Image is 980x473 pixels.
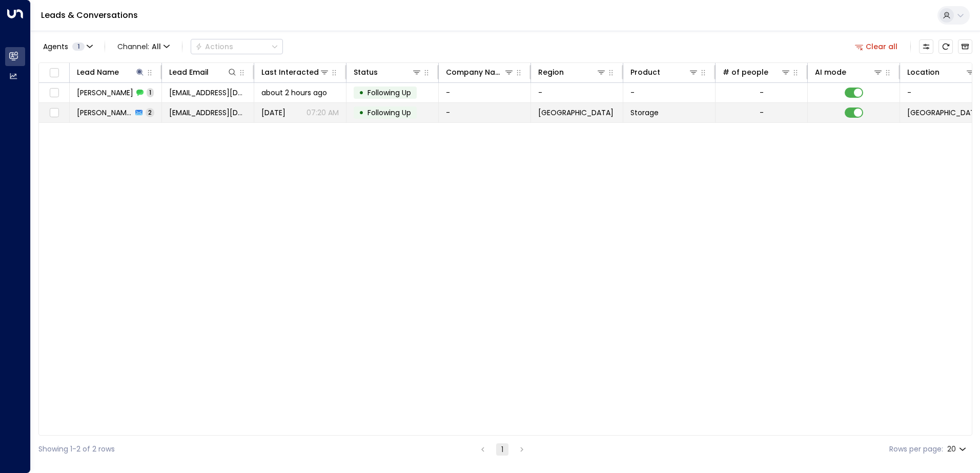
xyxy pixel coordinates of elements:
[191,39,283,54] div: Button group with a nested menu
[439,83,531,102] td: -
[169,66,237,78] div: Lead Email
[152,42,161,51] span: All
[907,66,940,78] div: Location
[367,107,411,118] span: Following Up
[359,84,364,101] div: •
[760,107,764,118] div: -
[38,39,96,54] button: Agents1
[947,442,968,457] div: 20
[851,39,902,54] button: Clear all
[919,39,933,54] button: Customize
[169,107,247,118] span: farooqzahir@live.co.uk
[72,42,85,51] span: 1
[195,42,233,51] div: Actions
[113,39,174,54] span: Channel:
[38,444,115,455] div: Showing 1-2 of 2 rows
[496,443,508,456] button: page 1
[261,66,319,78] div: Last Interacted
[538,66,564,78] div: Region
[958,39,972,54] button: Archived Leads
[446,66,504,78] div: Company Name
[815,66,846,78] div: AI mode
[146,108,154,117] span: 2
[77,66,145,78] div: Lead Name
[938,39,953,54] span: Refresh
[354,66,422,78] div: Status
[889,444,943,455] label: Rows per page:
[354,66,378,78] div: Status
[77,66,119,78] div: Lead Name
[43,43,68,50] span: Agents
[48,67,60,79] span: Toggle select all
[630,107,659,118] span: Storage
[261,107,285,118] span: Yesterday
[261,66,330,78] div: Last Interacted
[77,107,132,118] span: Farooq Zahir
[538,66,606,78] div: Region
[359,104,364,121] div: •
[760,88,764,98] div: -
[538,107,614,118] span: Berkshire
[147,88,154,97] span: 1
[630,66,660,78] div: Product
[169,88,247,98] span: farooqzahir@live.co.uk
[723,66,791,78] div: # of people
[367,88,411,98] span: Following Up
[723,66,768,78] div: # of people
[476,443,528,456] nav: pagination navigation
[531,83,623,102] td: -
[113,39,174,54] button: Channel:All
[623,83,716,102] td: -
[77,88,133,98] span: Farooq Zahir
[191,39,283,54] button: Actions
[815,66,883,78] div: AI mode
[41,9,138,21] a: Leads & Conversations
[48,106,60,119] span: Toggle select row
[307,107,339,118] p: 07:20 AM
[48,87,60,99] span: Toggle select row
[630,66,699,78] div: Product
[261,88,327,98] span: about 2 hours ago
[439,103,531,122] td: -
[446,66,514,78] div: Company Name
[169,66,209,78] div: Lead Email
[907,66,975,78] div: Location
